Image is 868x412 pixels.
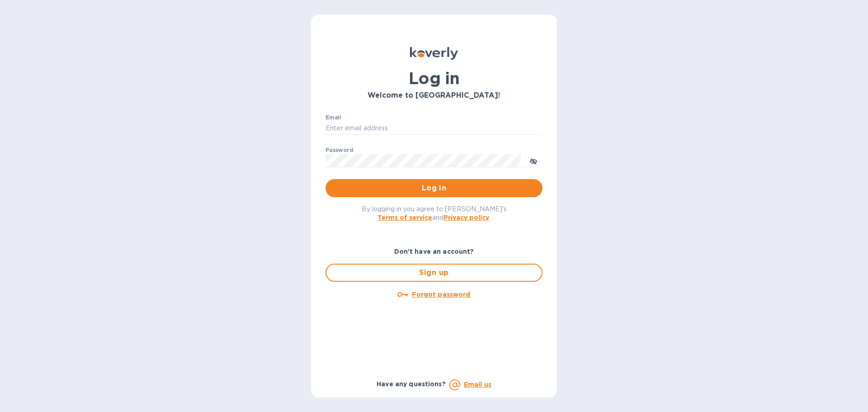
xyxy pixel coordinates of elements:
[325,69,542,88] h1: Log in
[377,380,446,388] b: Have any questions?
[334,267,534,278] span: Sign up
[443,214,489,221] a: Privacy policy
[325,147,353,153] label: Password
[524,152,542,170] button: toggle password visibility
[325,122,542,135] input: Enter email address
[410,47,458,60] img: Koverly
[325,115,341,120] label: Email
[377,214,432,221] a: Terms of service
[464,381,491,388] a: Email us
[325,91,542,100] h3: Welcome to [GEOGRAPHIC_DATA]!
[325,179,542,197] button: Log in
[362,205,507,221] span: By logging in you agree to [PERSON_NAME]'s and .
[333,183,535,194] span: Log in
[394,248,474,255] b: Don't have an account?
[325,264,542,282] button: Sign up
[412,291,470,298] u: Forgot password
